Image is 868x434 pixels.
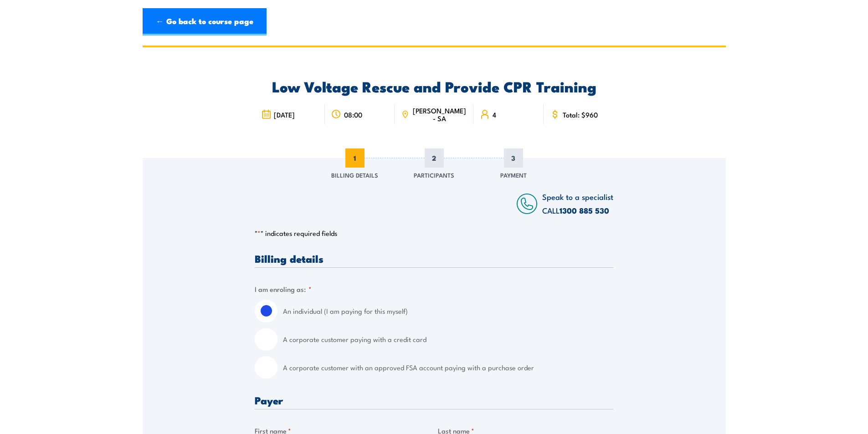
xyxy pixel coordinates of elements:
span: Participants [414,170,454,179]
span: 08:00 [344,111,362,118]
p: " " indicates required fields [255,229,613,238]
span: 4 [493,111,496,118]
span: Total: $960 [563,111,598,118]
span: Speak to a specialist CALL [542,191,613,216]
label: A corporate customer with an approved FSA account paying with a purchase order [283,356,613,379]
a: 1300 885 530 [560,204,609,216]
label: A corporate customer paying with a credit card [283,328,613,351]
h2: Low Voltage Rescue and Provide CPR Training [255,80,613,92]
span: 1 [345,148,365,168]
span: Billing Details [331,170,378,179]
span: [PERSON_NAME] - SA [412,107,467,122]
h3: Billing details [255,253,613,264]
label: An individual (I am paying for this myself) [283,300,613,322]
span: 2 [425,148,444,168]
span: Payment [500,170,527,179]
span: [DATE] [274,111,295,118]
a: ← Go back to course page [143,8,267,36]
legend: I am enroling as: [255,284,312,294]
span: 3 [504,148,523,168]
h3: Payer [255,395,613,405]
